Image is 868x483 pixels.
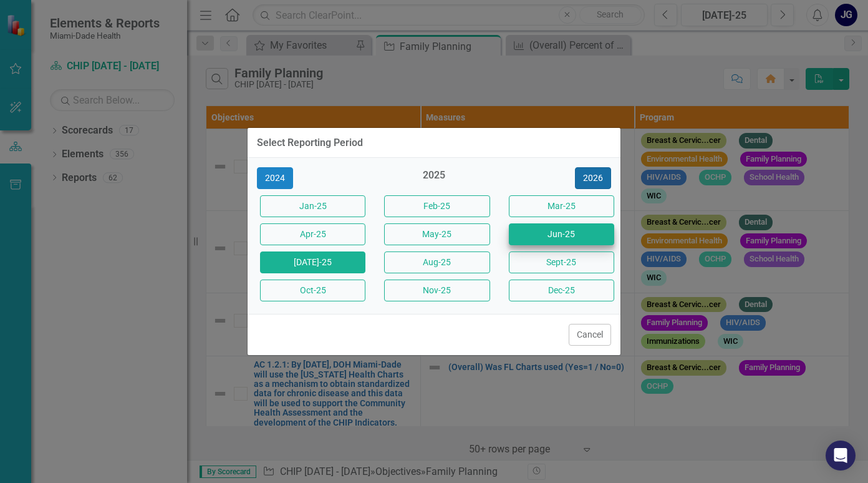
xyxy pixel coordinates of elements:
[381,168,486,189] div: 2025
[260,251,365,273] button: [DATE]-25
[826,441,856,471] div: Open Intercom Messenger
[384,280,489,301] button: Nov-25
[384,195,489,217] button: Feb-25
[384,223,489,245] button: May-25
[509,195,614,217] button: Mar-25
[569,324,611,346] button: Cancel
[257,167,293,189] button: 2024
[260,223,365,245] button: Apr-25
[260,280,365,301] button: Oct-25
[509,251,614,273] button: Sept-25
[509,280,614,301] button: Dec-25
[257,137,363,149] div: Select Reporting Period
[509,223,614,245] button: Jun-25
[384,251,489,273] button: Aug-25
[260,195,365,217] button: Jan-25
[575,167,611,189] button: 2026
